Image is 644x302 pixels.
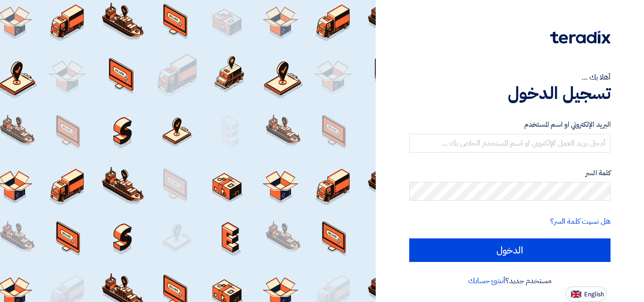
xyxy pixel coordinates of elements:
a: أنشئ حسابك [468,275,505,286]
span: English [584,291,604,298]
input: أدخل بريد العمل الإلكتروني او اسم المستخدم الخاص بك ... [409,134,611,153]
label: البريد الإلكتروني او اسم المستخدم [409,119,611,130]
input: الدخول [409,238,611,262]
img: en-US.png [571,291,581,298]
div: أهلا بك ... [409,72,611,83]
img: Teradix logo [550,31,611,44]
h1: تسجيل الدخول [409,83,611,104]
button: English [565,286,607,302]
label: كلمة السر [409,168,611,179]
div: مستخدم جديد؟ [409,275,611,286]
a: هل نسيت كلمة السر؟ [550,216,611,227]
